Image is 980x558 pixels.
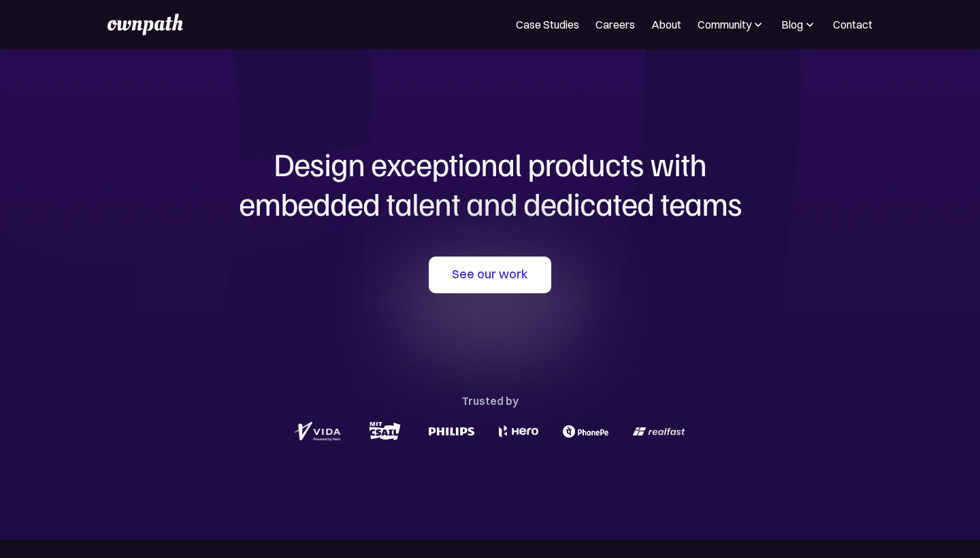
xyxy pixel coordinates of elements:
[698,16,765,33] div: Community
[698,16,751,33] div: Community
[651,16,681,33] a: About
[163,144,817,223] h1: Design exceptional products with embedded talent and dedicated teams
[595,16,635,33] a: Careers
[461,391,519,410] div: Trusted by
[833,16,872,33] a: Contact
[781,16,803,33] div: Blog
[516,16,579,33] a: Case Studies
[429,257,551,293] a: See our work
[781,16,817,33] div: Blog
